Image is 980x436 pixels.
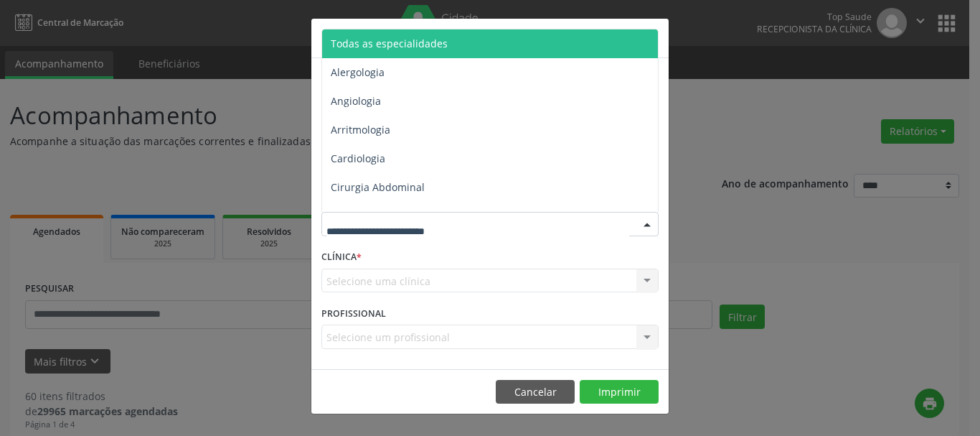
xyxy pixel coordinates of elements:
h5: Relatório de agendamentos [321,29,486,47]
button: Cancelar [496,380,575,404]
label: CLÍNICA [321,246,362,269]
label: PROFISSIONAL [321,302,386,325]
button: Imprimir [580,380,659,404]
span: Cirurgia Abdominal [331,180,425,194]
button: Close [640,19,669,54]
span: Arritmologia [331,123,390,136]
span: Angiologia [331,94,381,108]
span: Alergologia [331,65,385,79]
span: Todas as especialidades [331,37,448,50]
span: Cardiologia [331,152,385,165]
span: Cirurgia Bariatrica [331,209,419,223]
